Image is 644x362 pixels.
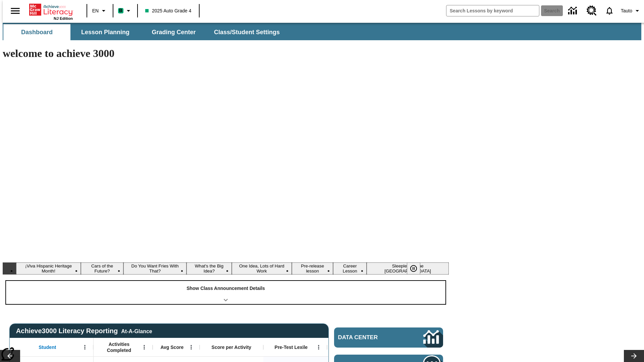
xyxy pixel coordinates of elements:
span: EN [92,7,99,14]
button: Open Menu [80,342,90,352]
button: Open Menu [314,342,324,352]
span: 2025 Auto Grade 4 [145,7,192,14]
button: Open side menu [5,1,25,21]
div: At-A-Glance [121,327,152,335]
button: Open Menu [139,342,149,352]
input: search field [446,5,539,16]
button: Slide 7 Career Lesson [333,262,367,275]
button: Slide 8 Sleepless in the Animal Kingdom [367,262,449,275]
a: Notifications [601,2,618,19]
h1: welcome to achieve 3000 [3,47,449,60]
span: Data Center [338,334,401,341]
span: Pre-Test Lexile [275,344,308,350]
span: B [119,6,122,15]
div: Show Class Announcement Details [6,281,445,304]
button: Grading Center [140,24,207,40]
button: Slide 2 Cars of the Future? [81,262,123,275]
button: Boost Class color is mint green. Change class color [115,5,135,17]
button: Language: EN, Select a language [89,5,111,17]
a: Data Center [564,2,583,20]
button: Lesson Planning [72,24,139,40]
div: SubNavbar [3,23,641,40]
span: Achieve3000 Literacy Reporting [16,327,152,335]
div: Home [29,2,73,20]
button: Open Menu [186,342,196,352]
span: Activities Completed [97,341,141,353]
span: Score per Activity [212,344,252,350]
button: Slide 6 Pre-release lesson [292,262,333,275]
p: Show Class Announcement Details [186,285,265,292]
a: Home [29,3,73,16]
a: Data Center [334,327,443,348]
div: Pause [407,262,427,275]
span: NJ Edition [54,16,73,20]
button: Profile/Settings [618,5,644,17]
button: Slide 3 Do You Want Fries With That? [123,262,186,275]
button: Pause [407,262,420,275]
span: Avg Score [160,344,183,350]
button: Lesson carousel, Next [624,350,644,362]
button: Slide 1 ¡Viva Hispanic Heritage Month! [16,262,81,275]
button: Slide 4 What's the Big Idea? [186,262,231,275]
button: Class/Student Settings [209,24,285,40]
span: Tauto [621,7,632,14]
button: Slide 5 One Idea, Lots of Hard Work [232,262,292,275]
button: Dashboard [3,24,70,40]
span: Student [39,344,56,350]
a: Resource Center, Will open in new tab [583,2,601,20]
div: SubNavbar [3,24,286,40]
